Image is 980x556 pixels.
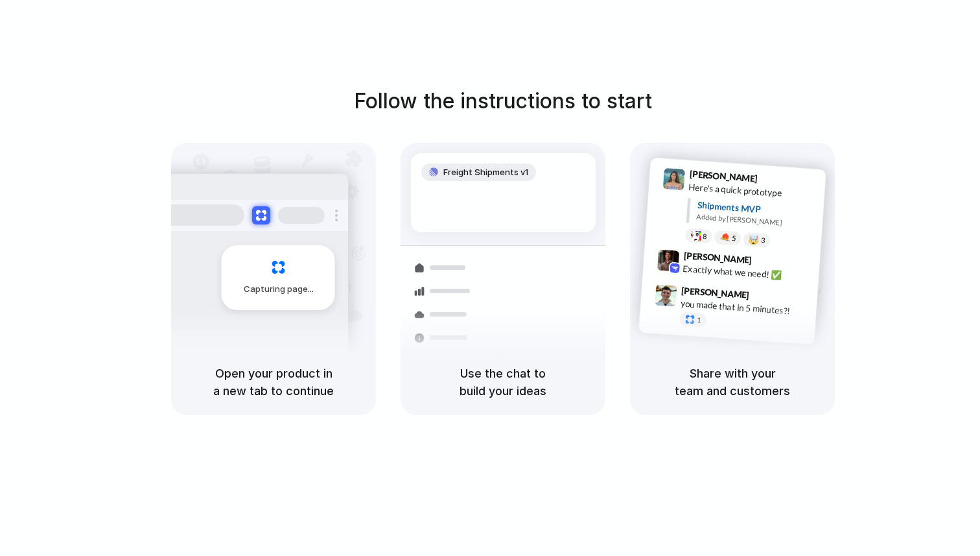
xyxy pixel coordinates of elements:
[697,317,701,324] span: 1
[688,180,818,202] div: Here's a quick prototype
[354,86,652,117] h1: Follow the instructions to start
[761,236,765,243] span: 3
[680,296,810,319] div: you made that in 5 minutes?!
[696,212,815,230] div: Added by [PERSON_NAME]
[681,283,750,302] span: [PERSON_NAME]
[683,248,752,267] span: [PERSON_NAME]
[697,198,817,219] div: Shipments MVP
[732,234,736,241] span: 5
[753,289,780,305] span: 9:47 AM
[646,365,819,400] h5: Share with your team and customers
[682,261,812,284] div: Exactly what we need! ✅
[762,173,788,188] span: 9:41 AM
[443,166,528,179] span: Freight Shipments v1
[244,283,316,296] span: Capturing page
[703,232,707,239] span: 8
[416,365,590,400] h5: Use the chat to build your ideas
[689,167,758,186] span: [PERSON_NAME]
[187,365,360,400] h5: Open your product in a new tab to continue
[756,254,782,270] span: 9:42 AM
[749,235,760,245] div: 🤯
